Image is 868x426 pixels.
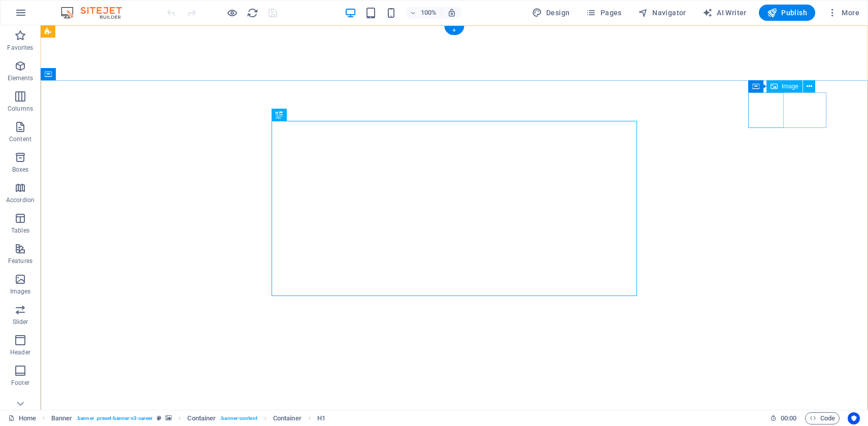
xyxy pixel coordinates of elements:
p: Accordion [6,196,35,204]
p: Boxes [12,166,29,174]
span: Pages [586,8,621,18]
i: Reload page [247,7,258,19]
span: Click to select. Double-click to edit [187,412,216,424]
span: Code [810,412,835,424]
span: Design [532,8,570,18]
span: Click to select. Double-click to edit [273,412,302,424]
span: Navigator [638,8,686,18]
a: Click to cancel selection. Double-click to open Pages [8,412,36,424]
span: Publish [767,8,807,18]
div: Design (Ctrl+Alt+Y) [528,5,574,21]
span: Click to select. Double-click to edit [317,412,325,424]
i: This element contains a background [165,415,172,421]
p: Slider [13,318,28,326]
div: + [444,26,464,35]
button: 100% [406,7,442,19]
button: Usercentrics [848,412,860,424]
span: 00 00 [781,412,796,424]
button: AI Writer [698,5,751,21]
p: Favorites [7,44,33,52]
span: Image [782,83,798,89]
nav: breadcrumb [51,412,325,424]
p: Columns [8,105,33,113]
button: reload [246,7,258,19]
button: Publish [759,5,815,21]
p: Footer [11,379,29,387]
span: AI Writer [703,8,747,18]
span: . banner .preset-banner-v3-career [76,412,153,424]
span: : [788,414,789,422]
button: Code [805,412,840,424]
span: More [827,8,859,18]
i: This element is a customizable preset [157,415,161,421]
button: Navigator [634,5,690,21]
i: On resize automatically adjust zoom level to fit chosen device. [447,8,456,17]
button: Pages [582,5,625,21]
p: Features [8,257,32,265]
p: Elements [8,74,34,82]
button: More [823,5,863,21]
button: Design [528,5,574,21]
h6: Session time [770,412,797,424]
p: Tables [11,226,29,235]
img: Editor Logo [58,7,135,19]
span: Click to select. Double-click to edit [51,412,73,424]
h6: 100% [421,7,437,19]
p: Images [10,287,31,296]
button: Click here to leave preview mode and continue editing [226,7,238,19]
p: Header [10,348,30,356]
p: Content [9,135,31,143]
span: . banner-content [220,412,257,424]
